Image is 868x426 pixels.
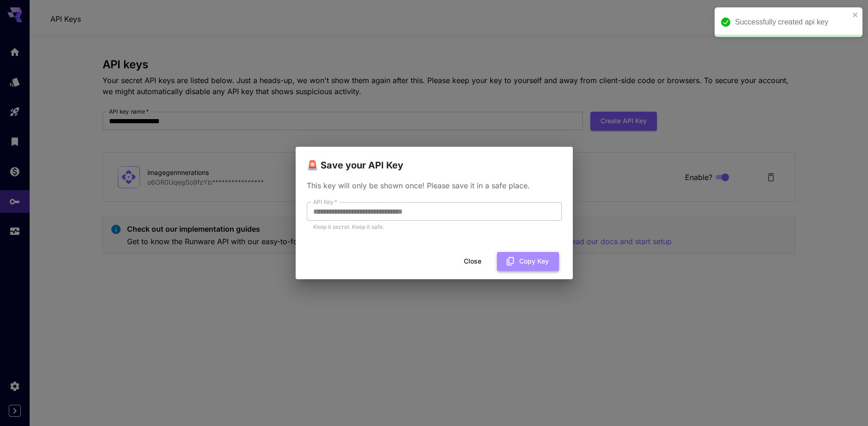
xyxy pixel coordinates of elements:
[313,198,337,206] label: API Key
[296,147,573,173] h2: 🚨 Save your API Key
[852,11,859,18] button: close
[452,252,493,271] button: Close
[735,17,850,28] div: Successfully created api key
[313,222,555,232] p: Keep it secret. Keep it safe.
[497,252,559,271] button: Copy Key
[307,180,562,191] p: This key will only be shown once! Please save it in a safe place.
